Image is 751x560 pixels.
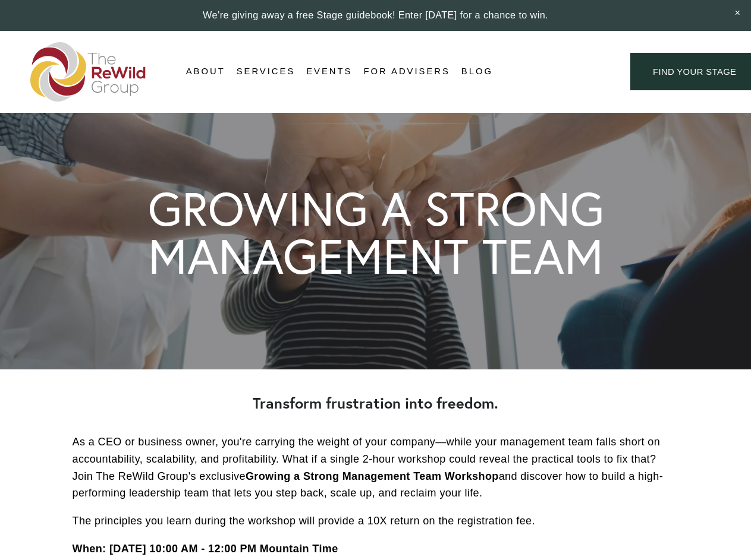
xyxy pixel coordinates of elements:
p: The principles you learn during the workshop will provide a 10X return on the registration fee. [73,512,679,530]
a: For Advisers [363,63,450,81]
strong: Growing a Strong Management Team Workshop [246,470,499,482]
a: folder dropdown [186,63,225,81]
a: Events [306,63,352,81]
img: The ReWild Group [30,42,147,102]
span: Services [237,64,296,80]
h1: GROWING A STRONG [148,185,604,232]
a: Blog [461,63,493,81]
h1: MANAGEMENT TEAM [148,232,604,280]
a: folder dropdown [237,63,296,81]
strong: Transform frustration into freedom. [253,393,498,413]
p: As a CEO or business owner, you're carrying the weight of your company—while your management team... [73,434,679,502]
strong: When: [73,543,106,555]
span: About [186,64,225,80]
